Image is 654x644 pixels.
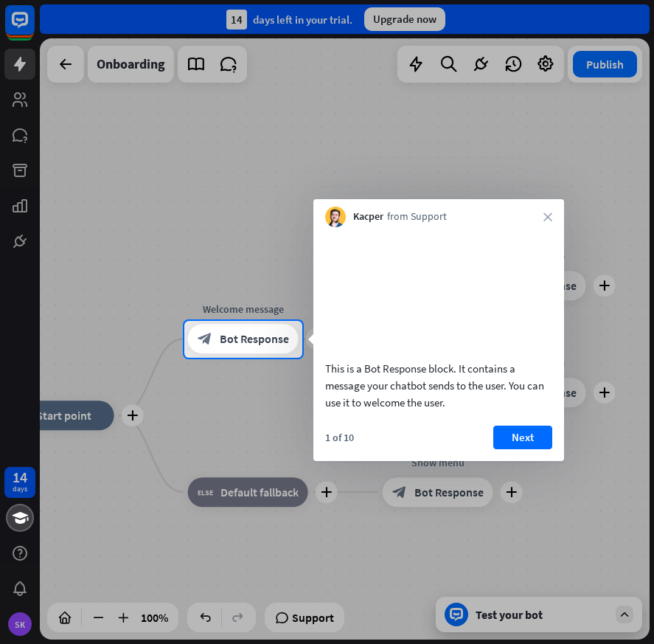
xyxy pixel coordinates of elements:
[325,360,552,411] div: This is a Bot Response block. It contains a message your chatbot sends to the user. You can use i...
[387,210,447,224] span: from Support
[12,6,56,50] button: Open LiveChat chat widget
[353,210,383,224] span: Kacper
[198,332,212,347] i: block_bot_response
[543,212,552,221] i: close
[220,332,289,347] span: Bot Response
[493,426,552,449] button: Next
[325,431,354,444] div: 1 of 10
